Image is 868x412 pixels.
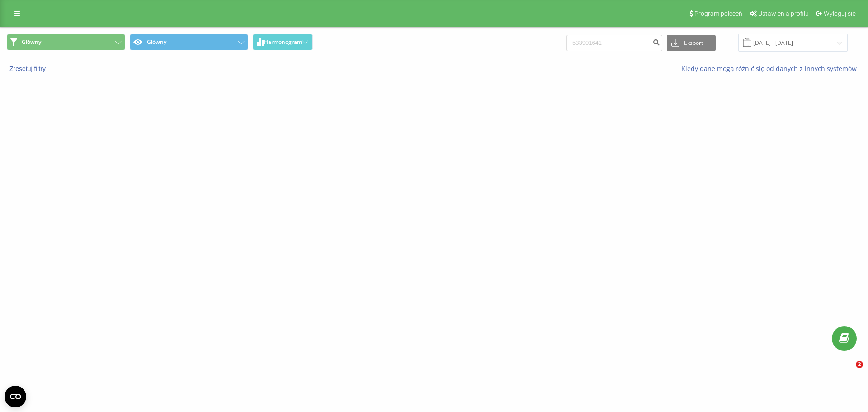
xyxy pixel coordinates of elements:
[837,361,859,383] iframe: Intercom live chat
[824,10,856,17] span: Wyloguj się
[22,38,41,46] span: Główny
[856,361,863,368] span: 2
[758,10,809,17] span: Ustawienia profilu
[681,64,861,73] a: Kiedy dane mogą różnić się od danych z innych systemów
[130,34,248,50] button: Główny
[7,65,50,73] button: Zresetuj filtry
[667,35,716,51] button: Eksport
[7,34,125,50] button: Główny
[5,386,26,407] button: Open CMP widget
[694,10,742,17] span: Program poleceń
[264,39,302,45] span: Harmonogram
[253,34,313,50] button: Harmonogram
[566,35,662,51] input: Wyszukiwanie według numeru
